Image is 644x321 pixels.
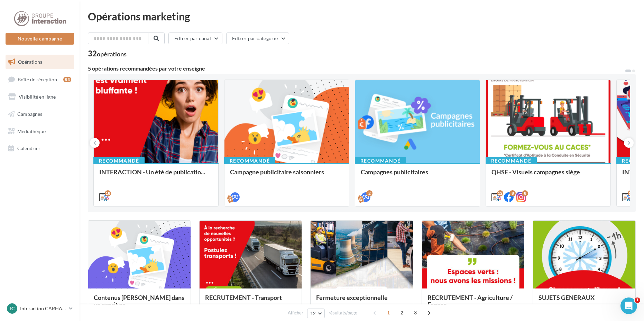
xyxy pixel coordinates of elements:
span: Opérations [18,59,42,65]
a: IC Interaction CARHAIX [6,302,74,315]
span: Calendrier [17,145,40,151]
button: Nouvelle campagne [6,33,74,45]
div: 12 [628,190,634,196]
span: Contenus [PERSON_NAME] dans un esprit es... [94,294,184,308]
span: Campagnes publicitaires [361,168,428,176]
div: Opérations marketing [88,11,636,21]
span: RECRUTEMENT - Agriculture / Espace... [427,294,513,308]
span: SUJETS GÉNÉRAUX [539,294,595,301]
a: Boîte de réception83 [4,72,75,87]
div: 83 [63,77,71,82]
button: 12 [307,309,325,318]
span: résultats/page [329,310,357,316]
button: Filtrer par catégorie [226,33,289,44]
div: Recommandé [355,157,406,165]
div: 8 [522,190,528,196]
div: 32 [88,50,127,57]
a: Opérations [4,55,75,69]
span: QHSE - Visuels campagnes siège [491,168,580,176]
span: Campagne publicitaire saisonniers [230,168,324,176]
span: Afficher [288,310,303,316]
a: Campagnes [4,107,75,121]
div: 8 [509,190,516,196]
iframe: Intercom live chat [620,297,637,314]
a: Calendrier [4,141,75,156]
span: Boîte de réception [18,76,57,82]
div: 5 opérations recommandées par votre enseigne [88,66,625,71]
span: Campagnes [17,111,42,117]
span: INTERACTION - Un été de publicatio... [99,168,205,176]
p: Interaction CARHAIX [20,305,66,312]
button: Filtrer par canal [168,33,222,44]
span: 3 [410,307,421,318]
span: RECRUTEMENT - Transport [205,294,282,301]
div: Recommandé [93,157,145,165]
div: 12 [497,190,503,196]
div: 2 [366,190,372,196]
div: opérations [97,51,127,57]
span: 2 [396,307,407,318]
span: Visibilité en ligne [19,94,56,100]
span: Fermeture exceptionnelle [316,294,388,301]
span: 12 [310,311,316,316]
span: Médiathèque [17,128,46,134]
div: Recommandé [224,157,275,165]
span: IC [10,305,15,312]
span: 1 [383,307,394,318]
div: Recommandé [486,157,537,165]
span: 1 [635,297,640,303]
a: Médiathèque [4,124,75,139]
div: 18 [105,190,111,196]
a: Visibilité en ligne [4,90,75,104]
